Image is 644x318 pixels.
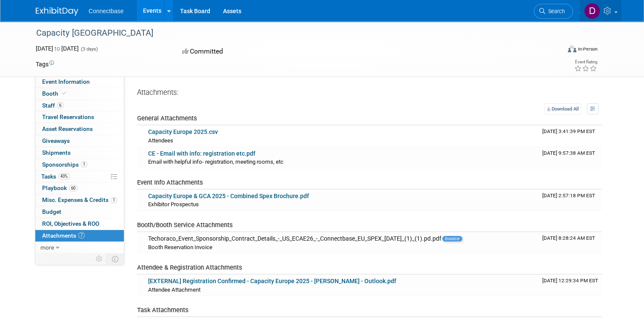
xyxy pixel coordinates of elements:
[534,4,573,19] a: Search
[148,128,218,135] a: Capacity Europe 2025.csv
[148,201,199,207] span: Exhibitor Prospectus
[40,244,54,251] span: more
[80,46,98,52] span: (3 days)
[35,206,124,218] a: Budget
[539,125,602,147] td: Upload Timestamp
[35,194,124,206] a: Misc. Expenses & Credits1
[107,253,124,264] td: Toggle Event Tabs
[92,253,107,264] td: Personalize Event Tab Strip
[35,135,124,147] a: Giveaways
[81,161,87,168] span: 1
[568,45,576,52] img: Format-Inperson.png
[111,197,117,203] span: 1
[35,147,124,159] a: Shipments
[35,76,124,88] a: Event Information
[41,173,70,180] span: Tasks
[35,171,124,182] a: Tasks43%
[137,114,197,122] span: General Attachments
[35,230,124,241] a: Attachments7
[57,102,63,108] span: 6
[544,103,581,115] a: Download All
[69,185,77,191] span: 60
[35,100,124,111] a: Staff6
[35,159,124,170] a: Sponsorships1
[515,44,598,57] div: Event Format
[42,196,117,203] span: Misc. Expenses & Credits
[53,45,61,52] span: to
[58,173,70,179] span: 43%
[545,8,565,14] span: Search
[137,221,233,229] span: Booth/Booth Service Attachments
[542,150,595,156] span: Upload Timestamp
[539,232,602,253] td: Upload Timestamp
[539,275,602,296] td: Upload Timestamp
[137,264,242,271] span: Attendee & Registration Attachments
[35,123,124,135] a: Asset Reservations
[148,137,173,144] span: Attendees
[148,244,212,250] span: Booth Reservation Invoice
[148,159,283,165] span: Email with helpful info- registration, meeting rooms, etc
[35,242,124,253] a: more
[42,137,70,144] span: Giveaways
[62,91,66,96] i: Booth reservation complete
[148,193,309,199] a: Capacity Europe & GCA 2025 - Combined Spex Brochure.pdf
[539,147,602,168] td: Upload Timestamp
[542,193,595,199] span: Upload Timestamp
[89,8,124,14] span: Connectbase
[148,287,200,293] span: Attendee Attachment
[148,235,535,243] div: Techoraco_Event_Sponsorship_Contract_Details_-_US_ECAE26_-_Connectbase_EU_SPEX_[DATE]_(1)_(1).pd.pdf
[42,161,87,168] span: Sponsorships
[148,278,396,284] a: [EXTERNAL] Registration Confirmed - Capacity Europe 2025 - [PERSON_NAME] - Outlook.pdf
[42,232,85,239] span: Attachments
[137,306,189,314] span: Task Attachments
[42,78,90,85] span: Event Information
[137,179,203,186] span: Event Info Attachments
[35,111,124,123] a: Travel Reservations
[42,220,99,227] span: ROI, Objectives & ROO
[42,90,68,97] span: Booth
[584,3,600,19] img: Daniel Suarez
[42,149,71,156] span: Shipments
[137,88,602,99] div: Attachments:
[574,60,597,64] div: Event Rating
[542,128,595,134] span: Upload Timestamp
[36,45,79,52] span: [DATE] [DATE]
[35,218,124,230] a: ROI, Objectives & ROO
[180,44,358,59] div: Committed
[42,125,93,132] span: Asset Reservations
[539,190,602,211] td: Upload Timestamp
[542,278,598,284] span: Upload Timestamp
[578,46,598,52] div: In-Person
[35,88,124,99] a: Booth
[42,185,77,191] span: Playbook
[42,114,94,120] span: Travel Reservations
[42,208,61,215] span: Budget
[442,236,462,241] span: Invoice
[148,150,255,157] a: CE - Email with info: registration etc.pdf
[78,232,85,238] span: 7
[36,7,78,16] img: ExhibitDay
[36,60,54,68] td: Tags
[42,102,63,109] span: Staff
[33,26,550,41] div: Capacity [GEOGRAPHIC_DATA]
[542,235,595,241] span: Upload Timestamp
[35,182,124,194] a: Playbook60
